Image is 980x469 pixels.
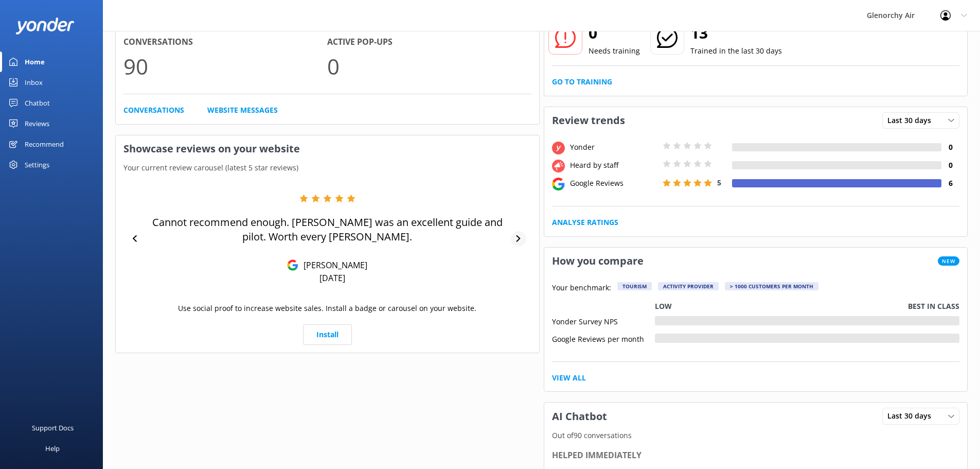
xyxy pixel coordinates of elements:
[690,45,782,57] p: Trained in the last 30 days
[658,282,719,290] div: Activity Provider
[25,154,49,175] div: Settings
[25,51,45,72] div: Home
[287,259,298,271] img: Google Reviews
[116,135,539,162] h3: Showcase reviews on your website
[589,45,640,57] p: Needs training
[25,72,43,93] div: Inbox
[941,160,959,171] h4: 0
[655,301,672,312] p: Low
[544,248,651,274] h3: How you compare
[552,316,655,325] div: Yonder Survey NPS
[567,160,660,171] div: Heard by staff
[207,105,278,116] a: Website Messages
[589,21,640,45] h2: 0
[552,76,612,88] a: Go to Training
[144,215,511,244] p: Cannot recommend enough. [PERSON_NAME] was an excellent guide and pilot. Worth every [PERSON_NAME].
[544,430,968,441] p: Out of 90 conversations
[15,18,75,34] img: yonder-white-logo.png
[123,36,327,49] h4: Conversations
[123,105,184,116] a: Conversations
[552,449,960,462] div: Helped immediately
[25,134,64,154] div: Recommend
[690,21,782,45] h2: 13
[298,259,367,271] p: [PERSON_NAME]
[544,107,633,134] h3: Review trends
[941,142,959,153] h4: 0
[567,142,660,153] div: Yonder
[303,324,352,345] a: Install
[887,115,937,126] span: Last 30 days
[45,438,60,459] div: Help
[908,301,959,312] p: Best in class
[717,178,721,187] span: 5
[941,178,959,189] h4: 6
[552,372,586,384] a: View All
[552,334,655,343] div: Google Reviews per month
[178,303,476,314] p: Use social proof to increase website sales. Install a badge or carousel on your website.
[552,217,618,228] a: Analyse Ratings
[567,178,660,189] div: Google Reviews
[617,282,652,290] div: Tourism
[544,403,615,430] h3: AI Chatbot
[25,93,50,113] div: Chatbot
[319,272,345,284] p: [DATE]
[25,113,49,134] div: Reviews
[725,282,818,290] div: > 1000 customers per month
[938,256,959,266] span: New
[32,418,74,438] div: Support Docs
[887,410,937,422] span: Last 30 days
[327,36,531,49] h4: Active Pop-ups
[123,49,327,83] p: 90
[116,162,539,173] p: Your current review carousel (latest 5 star reviews)
[327,49,531,83] p: 0
[552,282,611,294] p: Your benchmark:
